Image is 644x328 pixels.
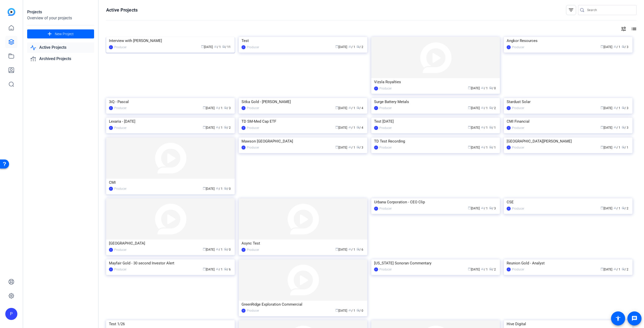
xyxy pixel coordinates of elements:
[203,267,206,270] span: calendar_today
[622,106,628,110] span: / 3
[587,7,632,13] input: Search
[374,137,497,145] div: TD Test Recording
[374,78,497,86] div: Vizsla Royalties
[468,268,480,271] span: [DATE]
[507,320,630,328] div: Hive Digital
[614,146,617,149] span: group
[622,45,628,49] span: / 3
[630,26,636,32] mat-icon: list
[600,126,612,129] span: [DATE]
[356,106,359,109] span: radio
[481,106,488,110] span: / 1
[247,247,259,252] div: Producer
[614,207,620,210] span: / 1
[614,268,620,271] span: / 1
[379,145,392,150] div: Producer
[379,206,392,211] div: Producer
[481,146,488,149] span: / 1
[348,106,351,109] span: group
[203,106,215,110] span: [DATE]
[356,248,363,251] span: / 6
[203,187,206,190] span: calendar_today
[622,45,625,48] span: radio
[109,37,232,44] div: Interview with [PERSON_NAME]
[489,146,496,149] span: / 1
[335,248,338,251] span: calendar_today
[109,320,232,328] div: Test 1/26
[335,248,347,251] span: [DATE]
[222,45,231,49] span: / 11
[622,268,628,271] span: / 2
[109,259,232,267] div: Mayfair Gold - 30 second Investor Alert
[242,146,246,150] div: P
[348,126,355,129] span: / 1
[216,106,219,109] span: group
[335,146,347,149] span: [DATE]
[512,206,524,211] div: Producer
[622,126,628,129] span: / 3
[468,267,471,270] span: calendar_today
[507,146,511,150] div: P
[614,146,620,149] span: / 1
[335,126,347,129] span: [DATE]
[214,45,217,48] span: group
[247,106,259,111] div: Producer
[242,137,365,145] div: Mawson [GEOGRAPHIC_DATA]
[335,126,338,129] span: calendar_today
[614,267,617,270] span: group
[614,45,617,48] span: group
[109,179,232,186] div: CMI
[614,106,617,109] span: group
[374,146,378,150] div: P
[622,207,628,210] span: / 2
[379,267,392,272] div: Producer
[507,126,511,130] div: P
[247,45,259,50] div: Producer
[600,268,612,271] span: [DATE]
[512,125,524,130] div: Producer
[224,106,227,109] span: radio
[335,146,338,149] span: calendar_today
[109,187,113,191] div: P
[507,98,630,106] div: Stardust Solar
[481,146,484,149] span: group
[224,268,231,271] span: / 6
[468,126,471,129] span: calendar_today
[109,45,113,49] div: P
[109,248,113,252] div: P
[468,206,471,209] span: calendar_today
[224,187,231,191] span: / 0
[242,126,246,130] div: P
[203,187,215,191] span: [DATE]
[622,267,625,270] span: radio
[348,248,351,251] span: group
[374,259,497,267] div: [US_STATE] Sonoran Commentary
[600,146,612,149] span: [DATE]
[356,126,363,129] span: / 4
[348,126,351,129] span: group
[615,315,621,321] mat-icon: accessibility
[106,7,138,13] h1: Active Projects
[374,106,378,110] div: P
[27,42,94,53] a: Active Projects
[614,45,620,49] span: / 1
[481,106,484,109] span: group
[335,106,338,109] span: calendar_today
[614,206,617,209] span: group
[600,126,603,129] span: calendar_today
[374,98,497,106] div: Surge Battery Metals
[224,106,231,110] span: / 3
[224,248,231,251] span: / 0
[114,106,127,111] div: Producer
[47,31,53,37] mat-icon: add
[242,37,365,44] div: Test
[348,309,351,312] span: group
[374,118,497,125] div: Test [DATE]
[600,106,612,110] span: [DATE]
[489,126,492,129] span: radio
[247,308,259,313] div: Producer
[507,198,630,206] div: CSE
[216,267,219,270] span: group
[203,106,206,109] span: calendar_today
[600,45,612,49] span: [DATE]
